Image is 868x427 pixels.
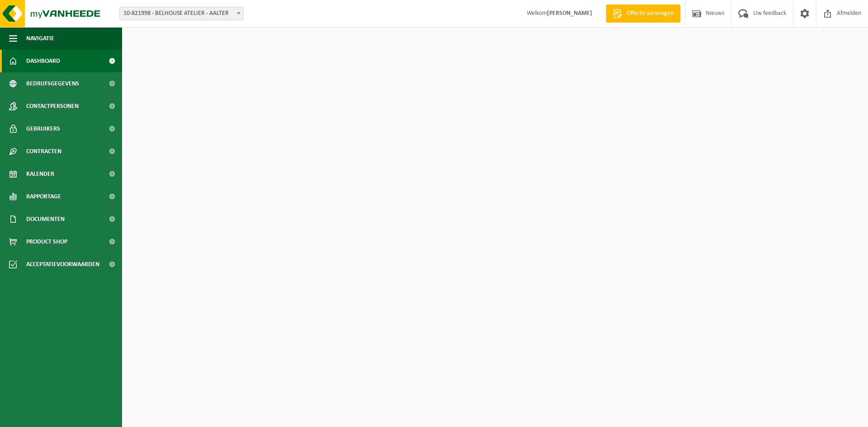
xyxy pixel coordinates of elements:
span: Kalender [26,163,54,185]
span: Rapportage [26,185,61,208]
span: Product Shop [26,230,67,253]
span: Contracten [26,140,61,163]
span: Navigatie [26,27,54,50]
span: Gebruikers [26,117,60,140]
span: Contactpersonen [26,95,79,117]
span: 10-821998 - BELHOUSE ATELIER - AALTER [120,7,243,20]
span: Dashboard [26,50,60,72]
span: Bedrijfsgegevens [26,72,79,95]
span: Offerte aanvragen [624,9,676,18]
span: 10-821998 - BELHOUSE ATELIER - AALTER [119,7,244,20]
strong: [PERSON_NAME] [547,10,592,17]
a: Offerte aanvragen [606,5,680,23]
span: Acceptatievoorwaarden [26,253,99,276]
span: Documenten [26,208,65,230]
